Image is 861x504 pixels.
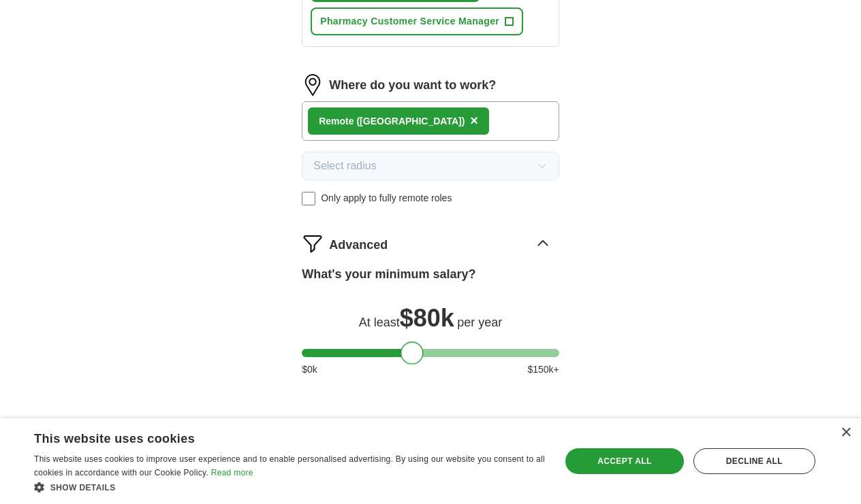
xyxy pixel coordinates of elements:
button: × [470,111,478,131]
input: Only apply to fully remote roles [302,192,315,205]
span: per year [457,316,502,329]
span: $ 150 k+ [527,363,559,377]
div: Accept all [565,448,684,474]
span: Only apply to fully remote roles [321,191,452,205]
div: Remote ([GEOGRAPHIC_DATA]) [319,114,465,129]
button: Pharmacy Customer Service Manager [311,7,523,35]
span: This website uses cookies to improve user experience and to enable personalised advertising. By u... [34,454,545,477]
span: Show details [50,483,116,492]
span: Select radius [313,158,377,174]
label: Where do you want to work? [329,76,496,95]
div: Close [841,428,851,438]
span: At least [359,316,400,329]
div: Decline all [693,448,815,474]
span: Advanced [329,236,388,254]
button: Select radius [302,152,559,180]
label: What's your minimum salary? [302,265,475,284]
span: Pharmacy Customer Service Manager [320,14,499,29]
div: Show details [34,480,545,494]
img: filter [302,233,324,254]
a: Read more, opens a new window [211,468,253,477]
div: This website uses cookies [34,426,511,447]
span: $ 0 k [302,363,317,377]
span: $ 80k [400,304,454,332]
img: location.png [302,74,324,96]
span: × [470,113,478,128]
